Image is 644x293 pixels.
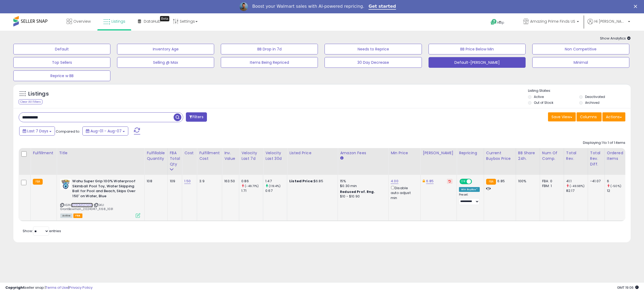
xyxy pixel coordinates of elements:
small: (-49.98%) [570,184,585,188]
a: DataHub [134,13,165,29]
button: Selling @ Max [117,57,214,68]
div: Total Rev. Diff. [590,150,602,167]
div: 163.50 [224,179,235,184]
button: Actions [602,112,625,121]
div: FBA: 0 [542,179,560,184]
a: Settings [169,13,202,29]
a: 4.00 [391,179,398,184]
button: Items Being Repriced [221,57,318,68]
button: Aug-01 - Aug-07 [82,126,128,136]
div: Fulfillment [33,150,54,156]
button: Minimal [532,57,629,68]
p: Listing States: [528,88,631,93]
span: OFF [471,179,480,184]
div: 12 [607,188,629,193]
button: Save View [548,112,576,121]
button: Inventory Age [117,44,214,54]
span: Columns [580,114,597,120]
div: 1.47 [265,179,287,184]
div: Inv. value [224,150,237,161]
b: Listed Price: [289,179,314,184]
div: 109 [170,179,178,184]
div: 0.67 [265,188,287,193]
a: 1.50 [184,179,191,184]
div: $10 - $10.90 [340,194,384,199]
span: Help [497,20,504,25]
small: FBA [33,179,43,185]
div: BB Share 24h. [518,150,538,161]
b: Reduced Prof. Rng. [340,189,375,194]
button: 30 Day Decrease [325,57,422,68]
span: Overview [73,19,91,24]
div: Listed Price [289,150,335,156]
button: Filters [186,112,207,122]
span: DataHub [144,19,161,24]
label: Active [534,94,544,99]
button: Reprice w BB [13,70,110,81]
div: 0.86 [241,179,263,184]
div: FBM: 1 [542,184,560,188]
div: [PERSON_NAME] [423,150,454,156]
button: Default-[PERSON_NAME] [429,57,526,68]
div: Win BuyBox * [459,187,480,192]
div: FBA Total Qty [170,150,180,167]
small: (-49.71%) [245,184,259,188]
span: Compared to: [56,129,80,134]
span: Listings [111,19,125,24]
div: Cost [184,150,195,156]
div: Disable auto adjust min [391,185,416,200]
div: Num of Comp. [542,150,562,161]
a: Help [486,15,515,31]
div: Velocity Last 7d [241,150,261,161]
div: Amazon Fees [340,150,386,156]
div: Total Rev. [566,150,586,161]
div: Repricing [459,150,482,156]
a: B09QMSD5KW [71,203,93,207]
div: Fulfillable Quantity [147,150,165,161]
img: 519GbCCZa3L._SL40_.jpg [60,179,71,189]
button: Last 7 Days [19,126,55,136]
a: Listings [99,13,129,29]
div: Current Buybox Price [486,150,514,161]
span: 6.85 [497,179,505,184]
div: Clear All Filters [19,99,42,104]
label: Out of Stock [534,100,553,105]
span: FBA [73,213,82,218]
a: Hi [PERSON_NAME] [587,19,630,31]
button: BB Drop in 7d [221,44,318,54]
div: Min Price [391,150,418,156]
div: Ordered Items [607,150,626,161]
div: $0.30 min [340,184,384,188]
div: 15% [340,179,384,184]
i: Get Help [490,19,497,25]
span: All listings currently available for purchase on Amazon [60,213,73,218]
div: ASIN: [60,179,140,217]
div: -41.07 [590,179,601,184]
span: | SKU: GrantBowman_20240417_11.68_1031 [60,203,113,211]
small: FBA [486,179,496,185]
div: 82.17 [566,188,588,193]
span: Aug-01 - Aug-07 [90,128,122,134]
span: Last 7 Days [27,128,48,134]
span: Hi [PERSON_NAME] [594,19,626,24]
button: BB Price Below Min [429,44,526,54]
div: 3.9 [199,179,218,184]
div: $6.85 [289,179,334,184]
div: 41.1 [566,179,588,184]
a: Overview [63,13,95,29]
button: Default [13,44,110,54]
b: Wahu Super Grip 100% Waterproof Skimball Pool Toy, Water Skipping Ball for Pool and Beach, Skips ... [72,179,137,200]
span: ON [460,179,467,184]
div: Tooltip anchor [160,16,169,21]
div: Title [59,150,142,156]
div: 6 [607,179,629,184]
button: Top Sellers [13,57,110,68]
label: Archived [585,100,599,105]
div: Preset: [459,193,480,205]
div: 100% [518,179,536,184]
small: (119.4%) [269,184,281,188]
span: Show: entries [23,228,61,233]
small: (-50%) [610,184,621,188]
span: Amazing Prime Finds US [530,19,575,24]
button: Columns [577,112,602,121]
